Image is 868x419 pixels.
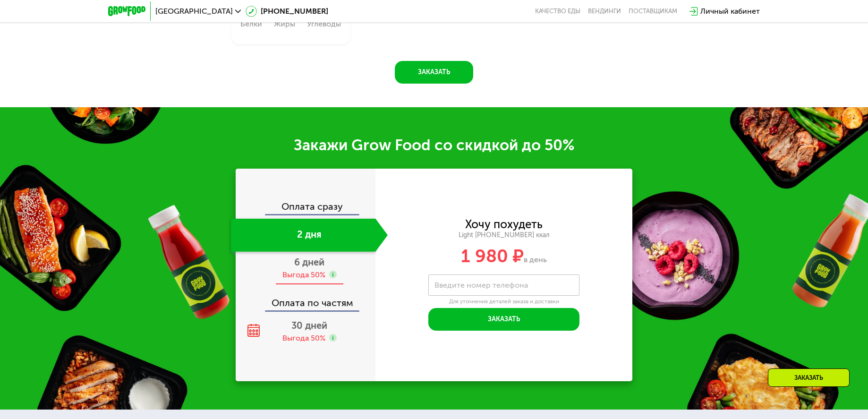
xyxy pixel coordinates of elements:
[434,282,528,288] label: Введите номер телефона
[629,8,677,15] div: поставщикам
[307,20,341,28] div: Углеводы
[240,20,262,28] div: Белки
[465,219,543,230] div: Хочу похудеть
[428,298,579,306] div: Для уточнения деталей заказа и доставки
[237,202,375,214] div: Оплата сразу
[282,333,325,343] div: Выгода 50%
[524,255,547,264] span: в день
[155,8,233,15] span: [GEOGRAPHIC_DATA]
[588,8,621,15] a: Вендинги
[375,231,632,239] div: Light [PHONE_NUMBER] ккал
[395,61,473,84] button: Заказать
[461,245,524,267] span: 1 980 ₽
[274,20,295,28] div: Жиры
[535,8,580,15] a: Качество еды
[282,270,325,280] div: Выгода 50%
[237,289,375,310] div: Оплата по частям
[246,6,328,17] a: [PHONE_NUMBER]
[428,308,579,331] button: Заказать
[768,368,850,387] div: Заказать
[291,320,327,331] span: 30 дней
[294,257,324,268] span: 6 дней
[700,6,760,17] div: Личный кабинет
